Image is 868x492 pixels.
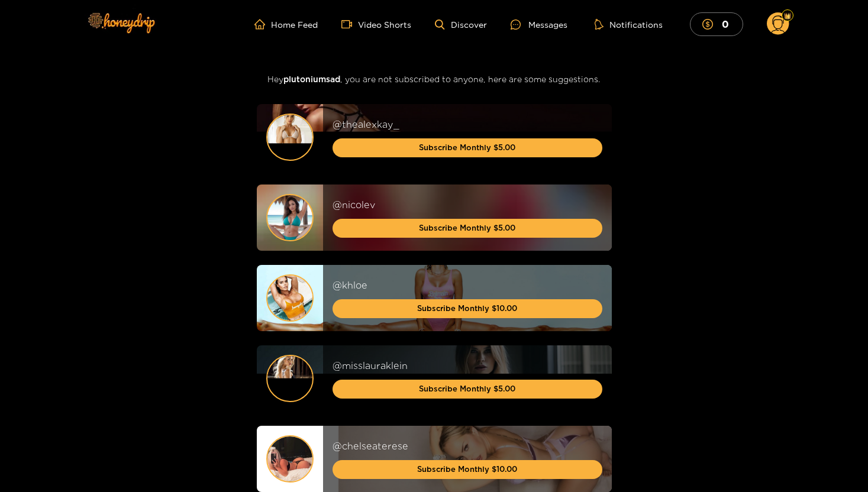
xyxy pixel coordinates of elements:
div: @ khloe [333,279,602,292]
div: @ thealexkay_ [333,118,602,131]
div: @ misslauraklein [333,359,602,373]
span: plutoniumsad [283,75,340,83]
img: sfsdf [267,195,312,240]
a: Discover [435,20,486,30]
div: @ nicolev [333,198,602,212]
img: sfsdf [267,115,312,160]
img: Fan Level [784,12,791,20]
button: 0 [690,12,743,35]
span: Subscribe Monthly $10.00 [417,302,517,314]
button: Subscribe Monthly $5.00 [333,380,602,399]
span: Subscribe Monthly $5.00 [419,222,515,234]
span: Subscribe Monthly $10.00 [417,463,517,475]
span: Subscribe Monthly $5.00 [419,141,515,153]
mark: 0 [720,18,731,30]
span: home [254,19,271,30]
button: Subscribe Monthly $5.00 [333,138,602,157]
span: video-camera [341,19,358,30]
span: dollar [702,19,719,30]
img: sfsdf [267,356,312,401]
div: @ chelseaterese [333,439,602,453]
img: sfsdf [267,436,312,481]
button: Subscribe Monthly $10.00 [333,299,602,318]
div: Messages [511,18,567,31]
button: Subscribe Monthly $5.00 [333,219,602,238]
a: Video Shorts [341,19,411,30]
button: Notifications [591,18,666,30]
a: Home Feed [254,19,318,30]
img: sfsdf [267,276,312,321]
h3: Hey , you are not subscribed to anyone, here are some suggestions. [257,72,612,86]
span: Subscribe Monthly $5.00 [419,383,515,394]
button: Subscribe Monthly $10.00 [333,460,602,479]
